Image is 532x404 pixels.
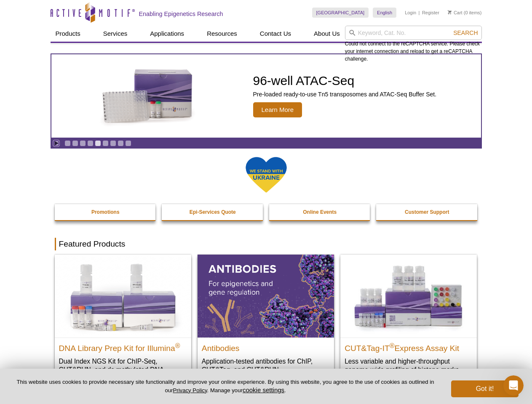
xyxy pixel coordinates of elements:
p: Application-tested antibodies for ChIP, CUT&Tag, and CUT&RUN. [202,357,330,374]
h2: DNA Library Prep Kit for Illumina [59,340,187,353]
div: Could not connect to the reCAPTCHA service. Please check your internet connection and reload to g... [345,26,482,63]
p: Pre-loaded ready-to-use Tn5 transposomes and ATAC-Seq Buffer Set. [253,90,437,98]
a: Go to slide 2 [72,140,78,146]
a: Products [51,26,86,42]
a: Resources [202,26,242,42]
img: Active Motif Kit photo [95,64,201,128]
a: Login [405,10,416,16]
h2: CUT&Tag-IT Express Assay Kit [345,340,473,353]
span: Search [453,29,478,36]
a: English [373,8,396,18]
a: Customer Support [376,204,478,220]
a: Go to slide 1 [64,140,71,146]
a: Go to slide 4 [87,140,94,146]
img: We Stand With Ukraine [245,156,287,194]
article: 96-well ATAC-Seq [51,54,481,138]
strong: Online Events [303,209,337,215]
a: Cart [448,10,462,16]
a: Active Motif Kit photo 96-well ATAC-Seq Pre-loaded ready-to-use Tn5 transposomes and ATAC-Seq Buf... [51,54,481,138]
a: Promotions [55,204,157,220]
p: Less variable and higher-throughput genome-wide profiling of histone marks​. [345,357,473,374]
a: Online Events [269,204,371,220]
a: Services [98,26,133,42]
strong: Customer Support [405,209,449,215]
span: Learn More [253,102,302,117]
a: Register [422,10,439,16]
a: About Us [309,26,345,42]
sup: ® [175,342,180,349]
strong: Epi-Services Quote [190,209,236,215]
a: Go to slide 6 [102,140,109,146]
button: cookie settings [243,386,284,393]
img: All Antibodies [198,255,334,337]
strong: Promotions [91,209,120,215]
img: DNA Library Prep Kit for Illumina [55,255,191,337]
a: DNA Library Prep Kit for Illumina DNA Library Prep Kit for Illumina® Dual Index NGS Kit for ChIP-... [55,255,191,391]
iframe: Intercom live chat [503,375,524,396]
h2: Antibodies [202,340,330,353]
sup: ® [390,342,395,349]
p: Dual Index NGS Kit for ChIP-Seq, CUT&RUN, and ds methylated DNA assays. [59,357,187,383]
button: Got it! [451,380,519,397]
a: Go to slide 5 [95,140,101,146]
h2: Featured Products [55,238,478,250]
a: Epi-Services Quote [162,204,264,220]
li: (0 items) [448,8,482,18]
li: | [419,8,420,18]
p: This website uses cookies to provide necessary site functionality and improve your online experie... [13,378,437,394]
h2: 96-well ATAC-Seq [253,74,437,87]
button: Search [451,29,480,37]
a: All Antibodies Antibodies Application-tested antibodies for ChIP, CUT&Tag, and CUT&RUN. [198,255,334,382]
a: Go to slide 7 [110,140,116,146]
a: [GEOGRAPHIC_DATA] [312,8,369,18]
a: Contact Us [255,26,296,42]
a: CUT&Tag-IT® Express Assay Kit CUT&Tag-IT®Express Assay Kit Less variable and higher-throughput ge... [340,255,477,382]
img: CUT&Tag-IT® Express Assay Kit [340,255,477,337]
input: Keyword, Cat. No. [345,26,482,40]
a: Go to slide 3 [80,140,86,146]
a: Privacy Policy [173,387,207,393]
a: Go to slide 9 [125,140,131,146]
h2: Enabling Epigenetics Research [139,10,223,18]
a: Toggle autoplay [53,140,59,146]
a: Applications [145,26,189,42]
a: Go to slide 8 [118,140,124,146]
img: Your Cart [448,10,452,14]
